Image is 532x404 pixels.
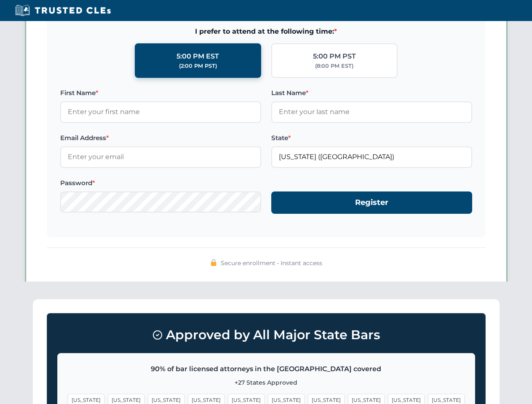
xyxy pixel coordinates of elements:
[271,191,472,214] button: Register
[60,146,261,167] input: Enter your email
[271,88,472,98] label: Last Name
[60,133,261,143] label: Email Address
[60,26,472,37] span: I prefer to attend at the following time:
[68,378,465,387] p: +27 States Approved
[57,324,475,346] h3: Approved by All Major State Bars
[315,62,353,70] div: (8:00 PM EST)
[210,259,217,266] img: 🔒
[176,51,219,62] div: 5:00 PM EST
[60,101,261,122] input: Enter your first name
[271,146,472,167] input: Florida (FL)
[179,62,217,70] div: (2:00 PM PST)
[271,101,472,122] input: Enter your last name
[221,258,322,268] span: Secure enrollment • Instant access
[313,51,356,62] div: 5:00 PM PST
[68,364,465,375] p: 90% of bar licensed attorneys in the [GEOGRAPHIC_DATA] covered
[60,178,261,188] label: Password
[13,4,113,17] img: Trusted CLEs
[60,88,261,98] label: First Name
[271,133,472,143] label: State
